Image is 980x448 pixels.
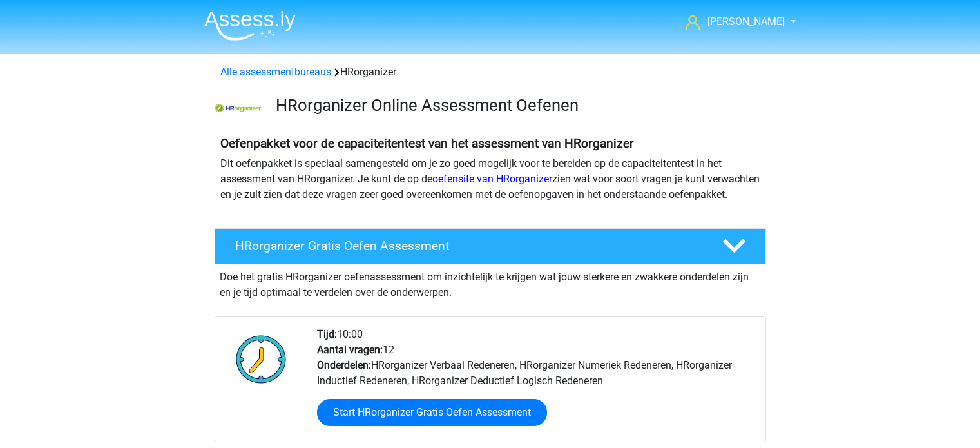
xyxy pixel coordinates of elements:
b: Aantal vragen: [317,344,383,356]
a: oefensite van HRorganizer [432,173,552,185]
h4: HRorganizer Gratis Oefen Assessment [235,239,702,253]
img: HRorganizer Logo [215,104,261,112]
p: Dit oefenpakket is speciaal samengesteld om je zo goed mogelijk voor te bereiden op de capaciteit... [220,156,760,202]
a: Start HRorganizer Gratis Oefen Assessment [317,399,547,426]
div: HRorganizer [215,64,765,80]
img: Assessly [204,10,296,41]
a: HRorganizer Gratis Oefen Assessment [209,228,771,264]
img: Klok [229,327,294,391]
a: Alle assessmentbureaus [220,66,331,78]
div: Doe het gratis HRorganizer oefenassessment om inzichtelijk te krijgen wat jouw sterkere en zwakke... [215,264,766,300]
b: Onderdelen: [317,359,371,371]
span: [PERSON_NAME] [707,15,785,28]
a: [PERSON_NAME] [680,14,786,30]
b: Tijd: [317,328,337,340]
h3: HRorganizer Online Assessment Oefenen [276,95,756,115]
div: 10:00 12 HRorganizer Verbaal Redeneren, HRorganizer Numeriek Redeneren, HRorganizer Inductief Red... [307,327,765,442]
b: Oefenpakket voor de capaciteitentest van het assessment van HRorganizer [220,136,634,151]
